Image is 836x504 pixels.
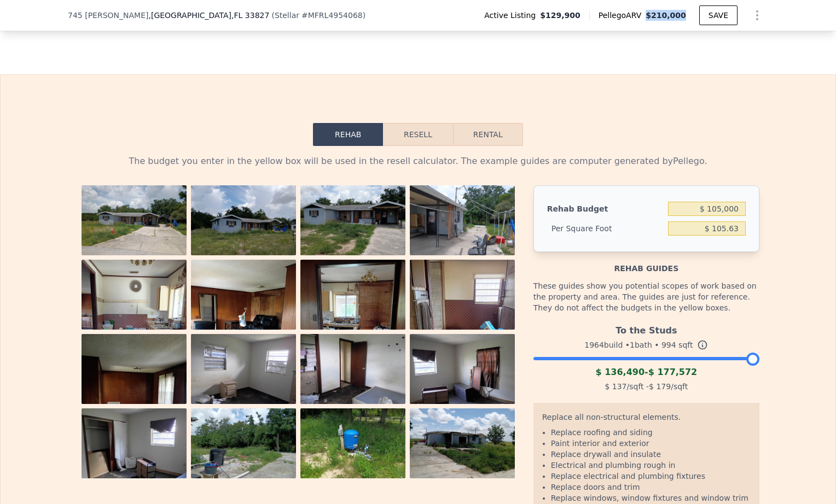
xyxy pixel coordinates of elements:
span: # MFRL4954068 [301,11,363,20]
div: Rehab Budget [547,199,664,219]
span: $210,000 [646,11,686,20]
div: 1964 build • 1 bath • sqft [533,337,759,353]
span: $ 177,572 [648,367,698,377]
span: , [GEOGRAPHIC_DATA] [148,10,269,21]
li: Electrical and plumbing rough in [551,460,751,471]
img: Property Photo 3 [300,185,405,264]
img: Property Photo 2 [191,185,296,264]
span: Pellego ARV [599,10,646,21]
img: Property Photo 15 [300,408,405,487]
span: 745 [PERSON_NAME] [68,10,148,21]
img: Property Photo 14 [191,408,296,487]
span: , FL 33827 [231,11,269,20]
span: Stellar [275,11,299,20]
img: Property Photo 10 [191,334,296,413]
img: Property Photo 6 [191,260,296,400]
div: - [533,366,759,379]
div: /sqft - /sqft [533,379,759,394]
img: Property Photo 4 [410,185,515,264]
img: Property Photo 13 [82,408,187,487]
img: Property Photo 11 [300,334,405,413]
button: Resell [383,123,452,146]
img: Property Photo 8 [410,260,515,400]
img: Property Photo 1 [82,185,187,264]
span: $ 137 [605,382,626,391]
button: Rental [453,123,523,146]
div: Rehab guides [533,252,759,274]
div: Replace all non-structural elements. [542,412,751,427]
button: SAVE [699,5,738,25]
div: To the Studs [533,320,759,337]
button: Rehab [313,123,383,146]
img: Property Photo 9 [82,334,187,474]
img: Property Photo 16 [410,408,515,487]
div: Per Square Foot [547,219,664,238]
img: Property Photo 7 [300,260,405,400]
span: 994 [661,341,676,349]
img: Property Photo 12 [410,334,515,413]
span: $ 136,490 [595,367,645,377]
div: The budget you enter in the yellow box will be used in the resell calculator. The example guides ... [77,155,759,168]
li: Replace doors and trim [551,482,751,493]
div: These guides show you potential scopes of work based on the property and area. The guides are jus... [533,274,759,320]
button: Show Options [746,4,768,26]
div: ( ) [271,10,365,21]
li: Replace roofing and siding [551,427,751,438]
li: Replace windows, window fixtures and window trim [551,493,751,503]
li: Replace drywall and insulate [551,449,751,460]
span: Active Listing [484,10,540,21]
li: Replace electrical and plumbing fixtures [551,471,751,482]
span: $ 179 [649,382,671,391]
li: Paint interior and exterior [551,438,751,449]
span: $129,900 [540,10,580,21]
img: Property Photo 5 [82,260,187,400]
